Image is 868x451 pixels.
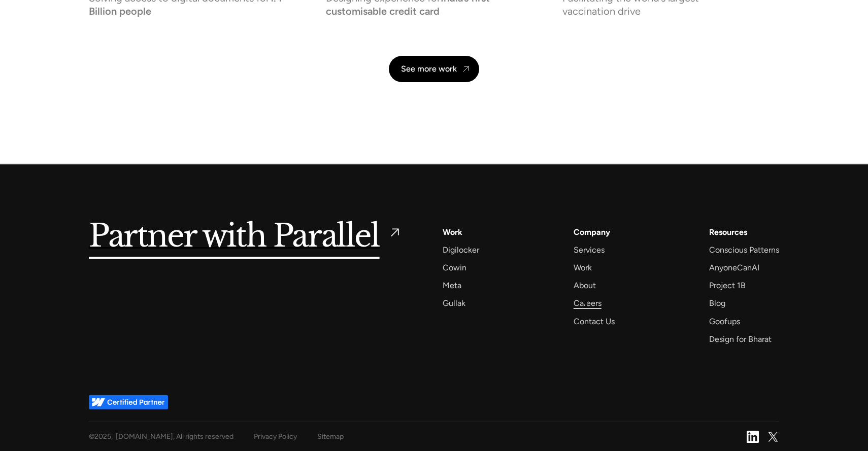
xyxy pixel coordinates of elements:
a: See more work [389,56,479,82]
a: Careers [574,296,602,310]
a: Meta [443,279,461,292]
div: Resources [709,225,747,239]
h5: Partner with Parallel [89,225,380,249]
a: Services [574,243,605,257]
a: Digilocker [443,243,479,257]
a: Work [443,225,462,239]
a: Project 1B [709,279,746,292]
a: Goofups [709,315,740,328]
a: Contact Us [574,315,615,328]
a: Privacy Policy [254,430,297,443]
a: Cowin [443,261,466,274]
a: AnyoneCanAI [709,261,759,274]
a: Design for Bharat [709,332,772,346]
div: See more work [401,64,457,74]
a: About [574,279,596,292]
a: Sitemap [317,430,344,443]
a: Conscious Patterns [709,243,779,257]
a: Blog [709,296,725,310]
a: Partner with Parallel [89,225,402,249]
a: Work [574,261,592,274]
a: Gullak [443,296,465,310]
a: Company [574,225,610,239]
span: 2025 [94,432,111,441]
div: © , [DOMAIN_NAME], All rights reserved [89,430,233,443]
